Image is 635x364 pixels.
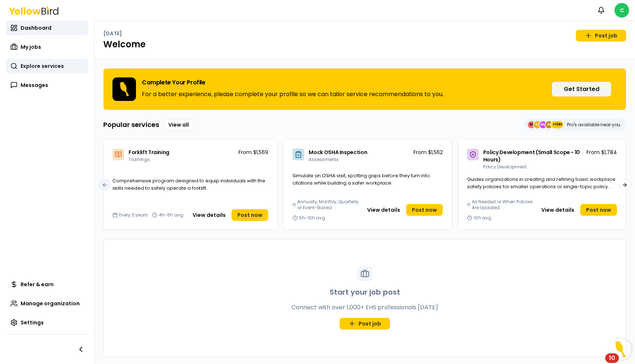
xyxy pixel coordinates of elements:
[103,68,626,110] div: Complete Your ProfileFor a better experience, please complete your profile so we can tailor servi...
[232,209,268,221] a: Post now
[609,338,631,360] button: Open Resource Center, 10 new notifications
[309,149,367,156] span: Mock OSHA Inspection
[6,21,88,35] a: Dashboard
[363,204,405,216] button: View details
[552,82,611,97] button: Get Started
[21,62,64,70] span: Explore services
[539,121,547,128] span: MJ
[293,172,430,186] span: Simulate an OSHA visit, spotting gaps before they turn into citations while building a safer work...
[528,121,535,128] span: EE
[238,149,268,156] p: From $1,569
[291,303,438,312] p: Connect with over 1,000+ EHS professionals [DATE]
[545,121,553,128] span: SE
[534,121,541,128] span: CE
[21,281,54,288] span: Refer & earn
[309,156,339,163] span: Assessments
[483,149,580,163] span: Policy Development (Small Scope - 10 Hours)
[6,78,88,92] a: Messages
[406,204,443,216] a: Post now
[299,215,325,221] span: 5h-10h avg
[467,176,616,197] span: Guides organizations in creating and refining basic workplace safety policies for smaller operati...
[412,206,437,214] span: Post now
[119,212,148,218] span: Every 3 years
[472,199,534,211] span: As Needed or When Policies Are Updated
[474,215,491,221] span: 10h avg
[129,156,150,163] span: Trainings
[553,121,562,128] span: +1351
[142,80,444,85] h3: Complete Your Profile
[340,318,390,330] a: Post job
[413,149,443,156] p: From $1,562
[483,164,527,170] span: Policy Development
[330,287,400,297] h3: Start your job post
[21,43,41,51] span: My jobs
[237,211,262,219] span: Post now
[142,90,444,99] p: For a better experience, please complete your profile so we can tailor service recommendations to...
[6,59,88,73] a: Explore services
[614,3,629,18] span: C
[103,39,626,50] h1: Welcome
[21,300,80,307] span: Manage organization
[586,206,611,214] span: Post now
[580,204,617,216] a: Post now
[576,30,626,41] a: Post job
[586,149,617,156] p: From $1,784
[567,122,620,128] p: Pro's available near you
[188,209,230,221] button: View details
[6,277,88,292] a: Refer & earn
[537,204,579,216] button: View details
[129,149,169,156] span: Forklift Training
[21,319,44,326] span: Settings
[103,120,159,130] h3: Popular services
[164,119,194,131] a: View all
[6,315,88,330] a: Settings
[6,40,88,54] a: My jobs
[21,81,48,89] span: Messages
[159,212,183,218] span: 4h-6h avg
[297,199,359,211] span: Annually, Monthly, Quarterly or Event-Based
[103,30,122,37] p: [DATE]
[21,24,51,32] span: Dashboard
[6,296,88,311] a: Manage organization
[112,177,265,192] span: Comprehensive program designed to equip individuals with the skills needed to safely operate a fo...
